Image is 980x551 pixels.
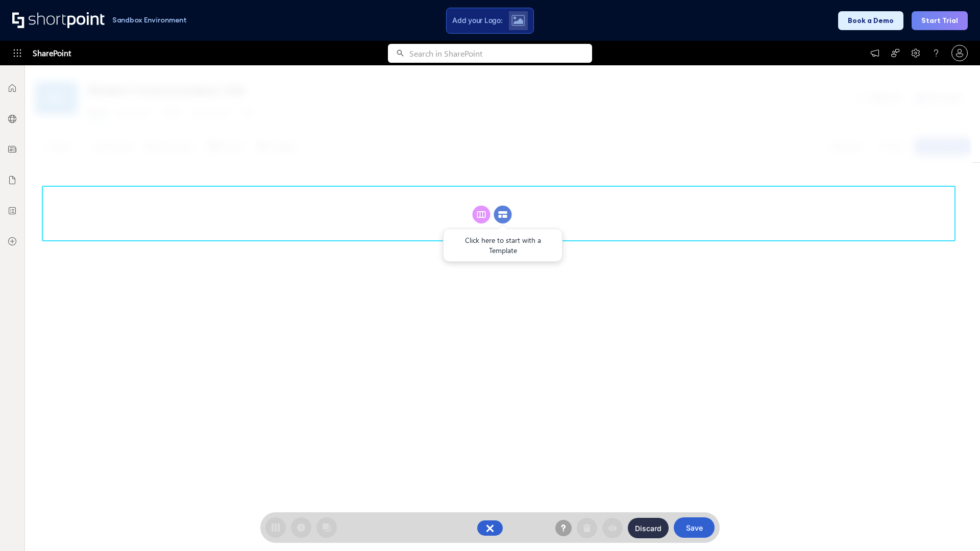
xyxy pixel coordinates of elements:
[628,518,669,538] button: Discard
[929,502,980,551] iframe: Chat Widget
[674,517,715,538] button: Save
[511,15,525,26] img: Upload logo
[33,41,71,65] span: SharePoint
[912,11,968,30] button: Start Trial
[452,16,502,25] span: Add your Logo:
[838,11,903,30] button: Book a Demo
[112,17,187,23] h1: Sandbox Environment
[409,44,592,63] input: Search in SharePoint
